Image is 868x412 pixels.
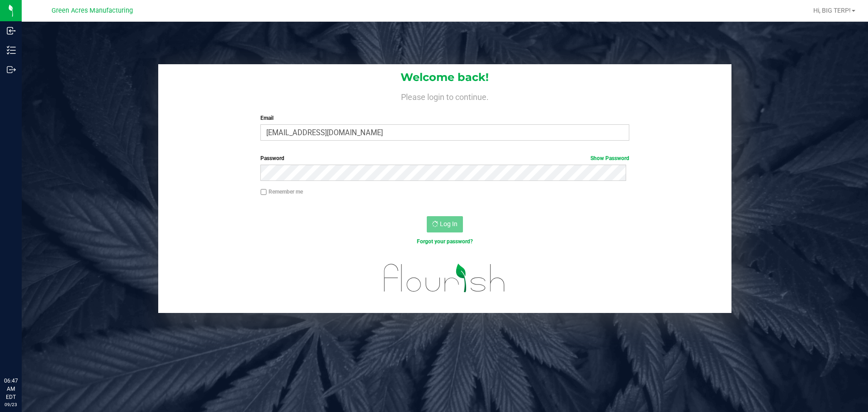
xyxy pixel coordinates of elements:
[260,114,629,122] label: Email
[440,220,458,227] span: Log In
[417,238,473,245] a: Forgot your password?
[7,65,16,74] inline-svg: Outbound
[4,401,18,408] p: 09/23
[7,46,16,55] inline-svg: Inventory
[373,255,516,301] img: flourish_logo.svg
[158,71,731,83] h1: Welcome back!
[260,189,267,195] input: Remember me
[590,155,629,161] a: Show Password
[427,216,463,232] button: Log In
[813,7,851,14] span: Hi, BIG TERP!
[4,377,18,401] p: 06:47 AM EDT
[52,7,133,14] span: Green Acres Manufacturing
[260,155,284,161] span: Password
[260,188,303,196] label: Remember me
[158,90,731,101] h4: Please login to continue.
[7,26,16,35] inline-svg: Inbound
